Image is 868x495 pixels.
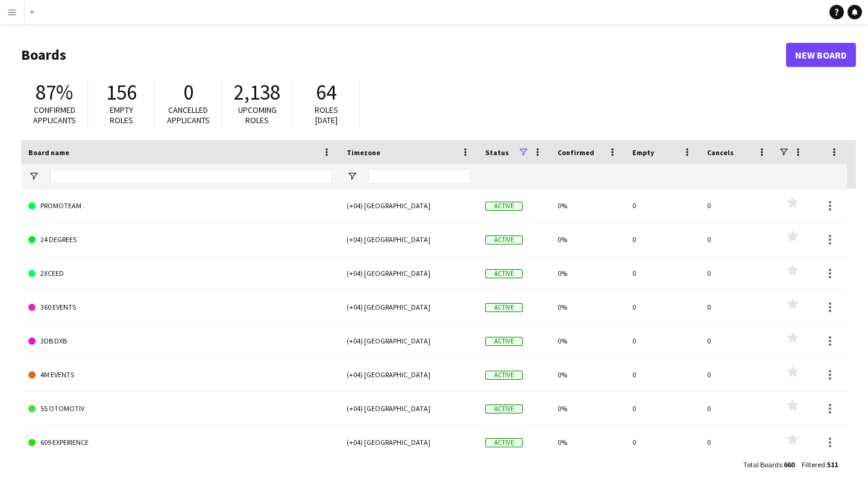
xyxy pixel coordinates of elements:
input: Timezone Filter Input [368,169,471,184]
div: (+04) [GEOGRAPHIC_DATA] [339,324,478,357]
span: Active [485,404,523,414]
span: Timezone [347,148,380,157]
span: 0 [183,79,193,106]
span: Roles [DATE] [315,104,338,126]
a: PROMOTEAM [28,189,332,223]
div: 0% [550,358,625,391]
div: (+04) [GEOGRAPHIC_DATA] [339,257,478,290]
span: 2,138 [234,79,280,106]
div: 0% [550,189,625,222]
span: Active [485,235,523,244]
button: Open Filter Menu [28,171,39,182]
span: 87% [36,79,73,106]
span: Empty roles [110,104,133,126]
div: (+04) [GEOGRAPHIC_DATA] [339,189,478,222]
span: Confirmed [558,148,594,157]
span: Status [485,148,509,157]
a: 4M EVENTS [28,358,332,392]
span: 156 [106,79,137,106]
a: 5S OTOMOTIV [28,392,332,426]
h1: Boards [21,46,786,64]
span: Active [485,269,523,278]
a: 609 EXPERIENCE [28,426,332,459]
a: 24 DEGREES [28,223,332,257]
span: Confirmed applicants [33,104,76,126]
div: (+04) [GEOGRAPHIC_DATA] [339,392,478,425]
a: 2XCEED [28,257,332,290]
input: Board name Filter Input [50,169,332,184]
iframe: Chat Widget [598,19,868,495]
div: (+04) [GEOGRAPHIC_DATA] [339,358,478,391]
span: Active [485,202,523,211]
span: Board name [28,148,69,157]
span: Active [485,337,523,346]
span: Active [485,438,523,447]
button: Open Filter Menu [347,171,357,182]
span: Cancelled applicants [167,104,210,126]
div: (+04) [GEOGRAPHIC_DATA] [339,223,478,256]
div: 0% [550,324,625,357]
a: 3DB DXB [28,324,332,358]
span: Upcoming roles [238,104,277,126]
div: (+04) [GEOGRAPHIC_DATA] [339,290,478,324]
a: 360 EVENTS [28,290,332,324]
div: 0% [550,290,625,324]
span: Active [485,371,523,380]
span: Active [485,303,523,312]
div: 0% [550,257,625,290]
div: (+04) [GEOGRAPHIC_DATA] [339,426,478,459]
span: 64 [316,79,336,106]
div: 0% [550,223,625,256]
div: 0% [550,392,625,425]
div: 0% [550,426,625,459]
